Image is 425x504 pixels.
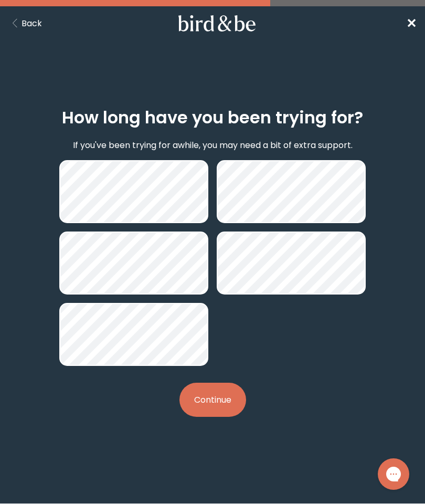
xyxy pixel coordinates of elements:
[406,14,417,33] a: ✕
[8,17,42,30] button: Back Button
[179,383,246,417] button: Continue
[406,15,417,32] span: ✕
[373,455,415,493] iframe: Gorgias live chat messenger
[62,105,363,130] h2: How long have you been trying for?
[73,139,353,152] p: If you've been trying for awhile, you may need a bit of extra support.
